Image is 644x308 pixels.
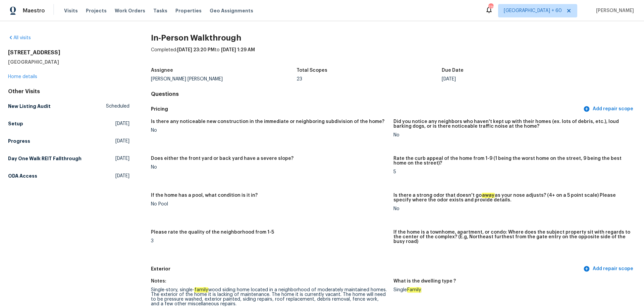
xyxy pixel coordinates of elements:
h4: Questions [151,91,636,98]
div: Other Visits [8,88,129,95]
div: 3 [151,239,388,243]
span: [DATE] [115,173,129,179]
h5: Due Date [442,68,464,73]
div: 5 [393,170,631,174]
h5: What is the dwelling type ? [393,279,456,284]
div: [PERSON_NAME] [PERSON_NAME] [151,77,297,81]
span: Projects [86,7,107,14]
h5: Is there any noticeable new construction in the immediate or neighboring subdivision of the home? [151,119,384,124]
button: Add repair scope [582,103,636,115]
a: All visits [8,36,31,40]
em: away [482,193,495,198]
a: New Listing AuditScheduled [8,100,129,112]
h5: New Listing Audit [8,103,51,110]
span: Visits [64,7,78,14]
h2: [STREET_ADDRESS] [8,49,129,56]
span: Add repair scope [585,105,633,113]
h5: Total Scopes [297,68,327,73]
div: No [393,133,631,137]
div: 23 [297,77,442,81]
a: Day One Walk REIT Fallthrough[DATE] [8,152,129,165]
h5: Assignee [151,68,173,73]
span: Work Orders [115,7,145,14]
span: Maestro [23,7,45,14]
span: [DATE] [115,155,129,162]
div: Single [393,288,631,292]
h5: Does either the front yard or back yard have a severe slope? [151,156,293,161]
h5: Did you notice any neighbors who haven't kept up with their homes (ex. lots of debris, etc.), lou... [393,119,631,129]
h5: If the home is a townhome, apartment, or condo: Where does the subject property sit with regards ... [393,230,631,244]
button: Add repair scope [582,263,636,275]
span: [DATE] 23:20 PM [177,48,215,52]
a: ODA Access[DATE] [8,170,129,182]
h5: If the home has a pool, what condition is it in? [151,193,258,198]
div: Single-story, single- wood siding home located in a neighborhood of moderately maintained homes. ... [151,288,388,306]
h5: Notes: [151,279,166,284]
div: No Pool [151,202,388,206]
a: Home details [8,74,37,79]
h5: Is there a strong odor that doesn't go as your nose adjusts? (4+ on a 5 point scale) Please speci... [393,193,631,202]
a: Setup[DATE] [8,118,129,130]
div: No [393,206,631,211]
div: No [151,128,388,133]
span: Geo Assignments [210,7,253,14]
h5: Setup [8,120,23,127]
span: Tasks [153,8,167,13]
span: [DATE] 1:29 AM [221,48,255,52]
h5: [GEOGRAPHIC_DATA] [8,59,129,65]
span: Properties [175,7,202,14]
h5: Pricing [151,106,582,113]
h5: Progress [8,138,30,144]
span: Add repair scope [585,265,633,273]
div: No [151,165,388,170]
a: Progress[DATE] [8,135,129,147]
span: [DATE] [115,138,129,144]
h2: In-Person Walkthrough [151,35,636,41]
div: 735 [488,4,493,11]
h5: Day One Walk REIT Fallthrough [8,155,82,162]
span: Scheduled [106,103,129,110]
h5: Please rate the quality of the neighborhood from 1-5 [151,230,274,235]
h5: Rate the curb appeal of the home from 1-9 (1 being the worst home on the street, 9 being the best... [393,156,631,166]
span: [PERSON_NAME] [593,7,634,14]
h5: Exterior [151,265,582,272]
div: Completed: to [151,47,636,64]
em: family [194,287,208,293]
span: [DATE] [115,120,129,127]
span: [GEOGRAPHIC_DATA] + 60 [504,7,562,14]
h5: ODA Access [8,173,37,179]
div: [DATE] [442,77,587,81]
em: Family [407,287,421,293]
